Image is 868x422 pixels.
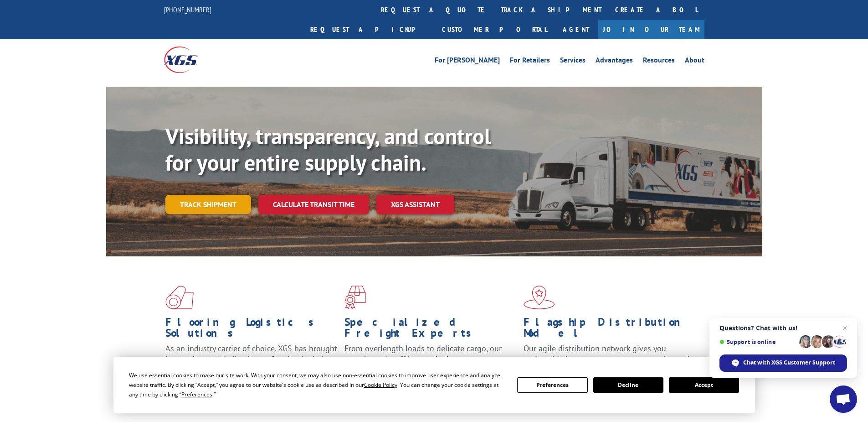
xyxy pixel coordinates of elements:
a: Advantages [596,57,633,67]
a: Request a pickup [303,20,435,39]
span: Cookie Policy [364,381,397,389]
a: About [685,57,704,67]
p: From overlength loads to delicate cargo, our experienced staff knows the best way to move your fr... [344,343,517,384]
img: xgs-icon-focused-on-flooring-red [344,286,366,309]
a: Track shipment [165,195,251,214]
a: [PHONE_NUMBER] [164,5,211,14]
span: Close chat [839,323,850,333]
h1: Specialized Freight Experts [344,317,517,343]
h1: Flooring Logistics Solutions [165,317,338,343]
button: Preferences [517,377,587,393]
span: Questions? Chat with us! [719,324,847,332]
div: We use essential cookies to make our site work. With your consent, we may also use non-essential ... [129,370,506,399]
button: Accept [669,377,739,393]
a: Services [560,57,586,67]
a: For [PERSON_NAME] [435,57,500,67]
h1: Flagship Distribution Model [524,317,696,343]
span: Our agile distribution network gives you nationwide inventory management on demand. [524,343,691,365]
img: xgs-icon-total-supply-chain-intelligence-red [165,286,194,309]
a: Agent [554,20,598,39]
span: Chat with XGS Customer Support [743,359,835,367]
a: For Retailers [510,57,550,67]
a: Resources [643,57,675,67]
span: As an industry carrier of choice, XGS has brought innovation and dedication to flooring logistics... [165,343,337,375]
div: Cookie Consent Prompt [113,357,755,413]
span: Preferences [181,391,212,398]
b: Visibility, transparency, and control for your entire supply chain. [165,122,491,177]
a: Calculate transit time [258,195,369,214]
a: Join Our Team [598,20,704,39]
img: xgs-icon-flagship-distribution-model-red [524,286,555,309]
a: XGS ASSISTANT [376,195,454,214]
div: Chat with XGS Customer Support [719,354,847,372]
button: Decline [593,377,663,393]
a: Customer Portal [435,20,554,39]
div: Open chat [830,386,857,413]
span: Support is online [719,339,796,345]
